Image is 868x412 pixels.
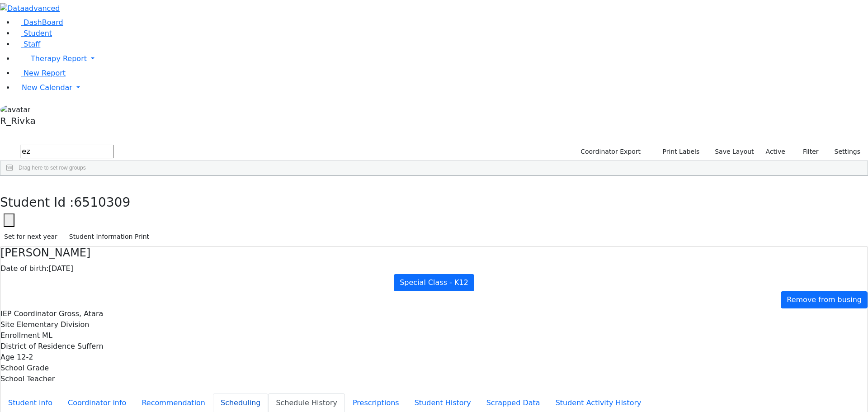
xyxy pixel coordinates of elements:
button: Print Labels [652,145,703,159]
label: IEP Coordinator [0,308,57,319]
span: Elementary Division [17,320,90,329]
a: New Calendar [14,79,868,97]
button: Student Information Print [65,230,153,244]
span: ML [42,331,52,340]
button: Settings [823,145,864,159]
a: Special Class - K12 [394,274,474,291]
a: Remove from busing [781,291,868,308]
span: New Report [24,69,66,77]
a: Therapy Report [14,50,868,68]
a: Student [14,29,52,38]
span: Gross, Atara [59,309,103,318]
label: Age [0,352,14,363]
span: 12-2 [17,353,33,361]
span: 6510309 [74,195,131,210]
label: School Teacher [0,374,55,384]
span: DashBoard [24,18,63,27]
label: Active [762,145,789,159]
button: Save Layout [711,145,758,159]
span: Therapy Report [31,54,87,63]
span: New Calendar [22,83,72,92]
label: Date of birth: [0,263,49,274]
div: [DATE] [0,263,868,274]
span: Staff [24,40,40,48]
span: Drag here to set row groups [19,165,86,171]
label: Site [0,319,14,330]
h4: [PERSON_NAME] [0,246,868,260]
span: Student [24,29,52,38]
label: District of Residence [0,341,75,352]
button: Coordinator Export [575,145,645,159]
span: Remove from busing [787,295,862,304]
span: Suffern [77,342,104,350]
a: New Report [14,69,66,77]
a: Staff [14,40,40,48]
label: School Grade [0,363,49,374]
a: DashBoard [14,18,63,27]
label: Enrollment [0,330,40,341]
input: Search [20,145,114,158]
button: Filter [791,145,823,159]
